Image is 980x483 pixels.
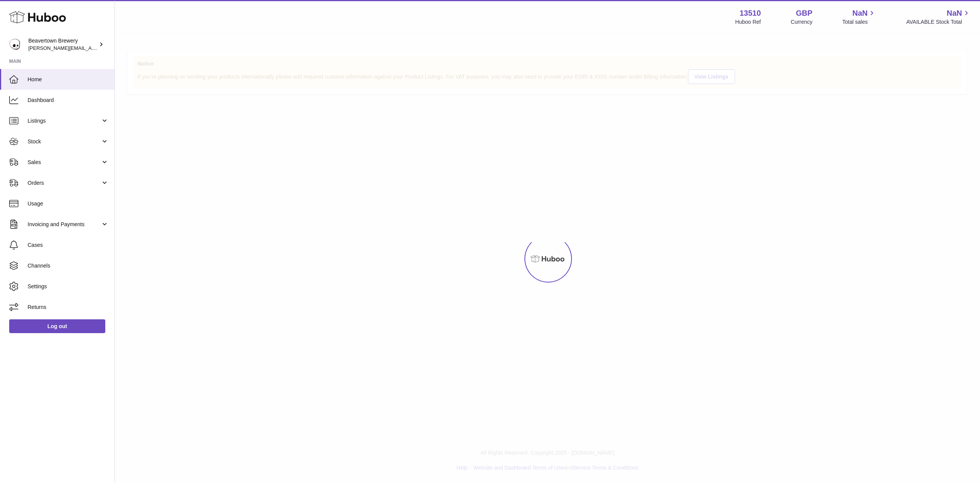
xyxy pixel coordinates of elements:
[740,8,761,18] strong: 13510
[28,97,109,104] span: Dashboard
[28,179,101,187] span: Orders
[906,8,971,26] a: NaN AVAILABLE Stock Total
[735,18,761,26] div: Huboo Ref
[906,18,971,26] span: AVAILABLE Stock Total
[842,8,876,26] a: NaN Total sales
[28,45,194,51] span: [PERSON_NAME][EMAIL_ADDRESS][PERSON_NAME][DOMAIN_NAME]
[28,200,109,207] span: Usage
[28,283,109,290] span: Settings
[852,8,867,18] span: NaN
[9,39,21,50] img: Matthew.McCormack@beavertownbrewery.co.uk
[28,76,109,83] span: Home
[28,138,101,145] span: Stock
[9,319,105,333] a: Log out
[28,242,109,249] span: Cases
[796,8,812,18] strong: GBP
[28,221,101,228] span: Invoicing and Payments
[28,159,101,166] span: Sales
[947,8,962,18] span: NaN
[28,37,97,52] div: Beavertown Brewery
[842,18,876,26] span: Total sales
[28,304,109,311] span: Returns
[28,262,109,269] span: Channels
[28,117,101,125] span: Listings
[791,18,813,26] div: Currency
